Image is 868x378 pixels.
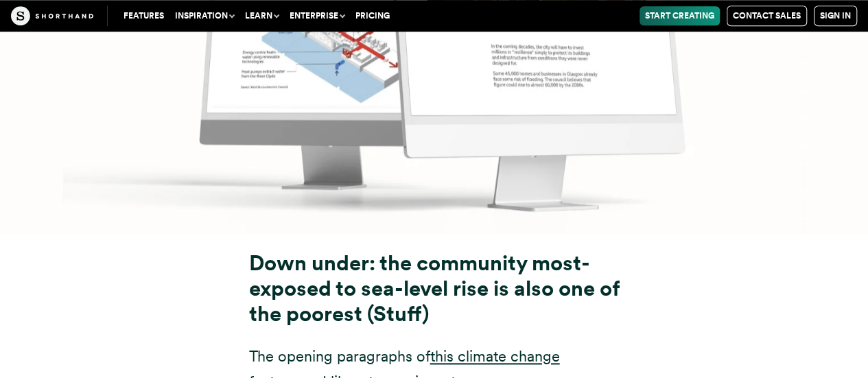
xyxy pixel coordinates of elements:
a: Features [118,6,169,25]
button: Enterprise [284,6,350,25]
strong: Down under: the community most-exposed to sea-level rise is also one of the poorest (Stuff) [249,250,620,327]
img: The Craft [11,6,93,25]
button: Inspiration [169,6,239,25]
button: Learn [239,6,284,25]
a: Start Creating [640,6,720,25]
a: Sign in [814,5,857,26]
a: Pricing [350,6,395,25]
a: Contact Sales [727,5,807,26]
